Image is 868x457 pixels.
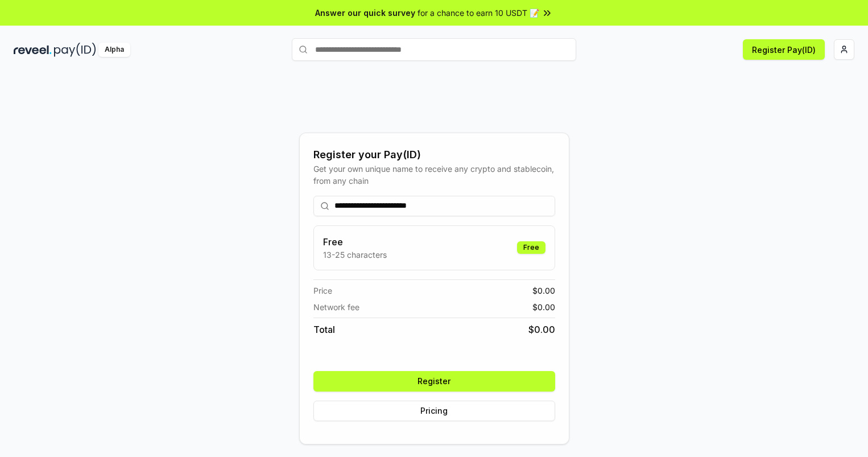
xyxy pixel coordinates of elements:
[54,43,96,57] img: pay_id
[517,241,545,254] div: Free
[323,249,387,261] p: 13-25 characters
[313,323,335,336] span: Total
[313,147,555,163] div: Register your Pay(ID)
[315,7,415,19] span: Answer our quick survey
[532,285,555,297] span: $ 0.00
[528,323,555,336] span: $ 0.00
[313,163,555,187] div: Get your own unique name to receive any crypto and stablecoin, from any chain
[313,371,555,392] button: Register
[313,401,555,421] button: Pricing
[313,285,332,297] span: Price
[98,43,130,57] div: Alpha
[313,301,359,313] span: Network fee
[418,7,539,19] span: for a chance to earn 10 USDT 📝
[323,235,387,249] h3: Free
[14,43,52,57] img: reveel_dark
[743,39,825,60] button: Register Pay(ID)
[532,301,555,313] span: $ 0.00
